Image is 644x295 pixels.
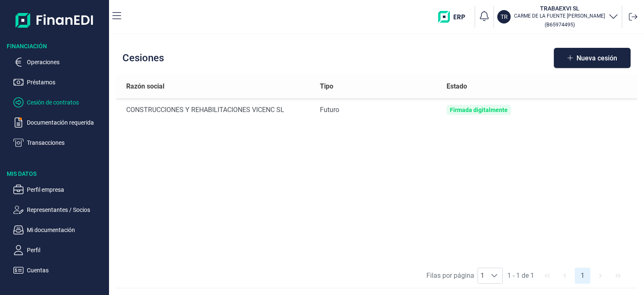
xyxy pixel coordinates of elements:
div: Firmada digitalmente [450,107,508,113]
div: Futuro [320,105,433,115]
p: Documentación requerida [27,117,106,128]
button: Documentación requerida [13,117,106,128]
p: Cesión de contratos [27,97,106,107]
p: Perfil empresa [27,185,106,195]
button: TRTRABAEXVI SLCARME DE LA FUENTE [PERSON_NAME](B65974495) [497,4,618,29]
button: Perfil [13,245,106,255]
button: Transacciones [13,138,106,148]
p: Operaciones [27,57,106,67]
span: Razón social [126,81,164,91]
span: 1 [478,268,487,283]
button: Page 1 [575,268,591,284]
span: Nueva cesión [576,55,617,61]
p: Mi documentación [27,225,106,235]
h2: Cesiones [122,52,164,64]
button: Representantes / Socios [13,205,106,215]
p: Préstamos [27,77,106,87]
div: CONSTRUCCIONES Y REHABILITACIONES VICENC SL [126,105,306,115]
button: Nueva cesión [554,48,631,68]
img: erp [438,11,471,23]
p: Transacciones [27,138,106,148]
button: Mi documentación [13,225,106,235]
img: Logo de aplicación [16,7,94,34]
button: Préstamos [13,77,106,87]
span: Estado [447,81,467,91]
p: Perfil [27,245,106,255]
button: Cesión de contratos [13,97,106,107]
p: Representantes / Socios [27,205,106,215]
span: Filas por página [426,271,474,281]
button: Operaciones [13,57,106,67]
span: Tipo [320,81,333,91]
button: Cuentas [13,265,106,275]
span: 1 - 1 de 1 [504,268,538,284]
p: TR [501,13,508,21]
h3: TRABAEXVI SL [514,4,605,13]
p: Cuentas [27,265,106,275]
small: Copiar cif [545,21,575,28]
button: Perfil empresa [13,185,106,195]
p: CARME DE LA FUENTE [PERSON_NAME] [514,13,605,19]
